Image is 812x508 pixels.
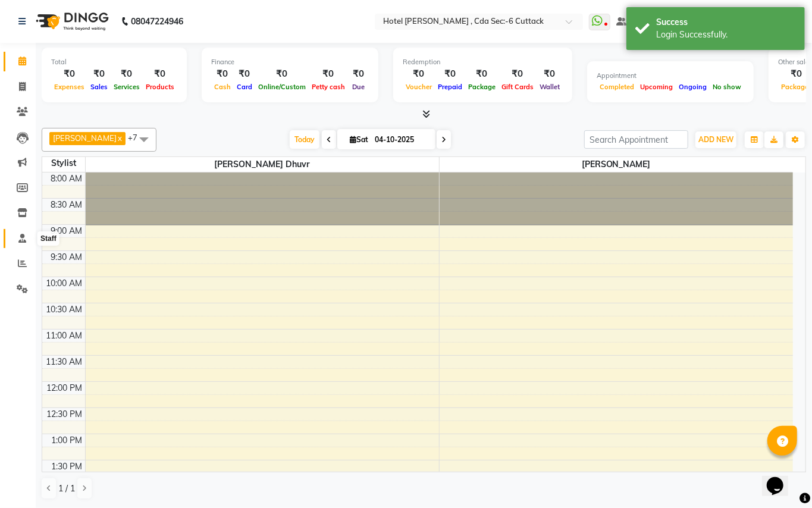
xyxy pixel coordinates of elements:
[49,460,85,473] div: 1:30 PM
[49,251,85,264] div: 9:30 AM
[211,57,369,67] div: Finance
[51,57,177,67] div: Total
[58,482,75,495] span: 1 / 1
[44,330,85,342] div: 11:00 AM
[698,135,733,144] span: ADD NEW
[403,83,435,91] span: Voucher
[255,83,309,91] span: Online/Custom
[49,173,85,185] div: 8:00 AM
[584,130,688,149] input: Search Appointment
[45,408,85,421] div: 12:30 PM
[255,67,309,81] div: ₹0
[347,135,371,144] span: Sat
[111,67,143,81] div: ₹0
[42,157,85,170] div: Stylist
[117,133,122,143] a: x
[348,67,369,81] div: ₹0
[143,67,177,81] div: ₹0
[87,67,111,81] div: ₹0
[45,382,85,394] div: 12:00 PM
[51,67,87,81] div: ₹0
[290,130,319,149] span: Today
[403,67,435,81] div: ₹0
[656,16,796,29] div: Success
[111,83,143,91] span: Services
[234,67,255,81] div: ₹0
[49,434,85,447] div: 1:00 PM
[49,199,85,211] div: 8:30 AM
[128,133,146,142] span: +7
[371,131,431,149] input: 2025-10-04
[762,460,800,496] iframe: chat widget
[435,67,465,81] div: ₹0
[143,83,177,91] span: Products
[499,67,537,81] div: ₹0
[53,133,117,143] span: [PERSON_NAME]
[499,83,537,91] span: Gift Cards
[637,83,676,91] span: Upcoming
[537,83,563,91] span: Wallet
[597,71,744,81] div: Appointment
[87,83,111,91] span: Sales
[211,67,234,81] div: ₹0
[234,83,255,91] span: Card
[403,57,563,67] div: Redemption
[131,5,183,38] b: 08047224946
[44,303,85,316] div: 10:30 AM
[309,67,348,81] div: ₹0
[37,231,59,246] div: Staff
[44,277,85,290] div: 10:00 AM
[49,225,85,237] div: 9:00 AM
[349,83,368,91] span: Due
[86,157,439,172] span: [PERSON_NAME] dhuvr
[44,356,85,368] div: 11:30 AM
[435,83,465,91] span: Prepaid
[465,67,499,81] div: ₹0
[211,83,234,91] span: Cash
[710,83,744,91] span: No show
[440,157,794,172] span: [PERSON_NAME]
[695,131,736,148] button: ADD NEW
[656,29,796,41] div: Login Successfully.
[30,5,112,38] img: logo
[537,67,563,81] div: ₹0
[597,83,637,91] span: Completed
[51,83,87,91] span: Expenses
[676,83,710,91] span: Ongoing
[465,83,499,91] span: Package
[309,83,348,91] span: Petty cash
